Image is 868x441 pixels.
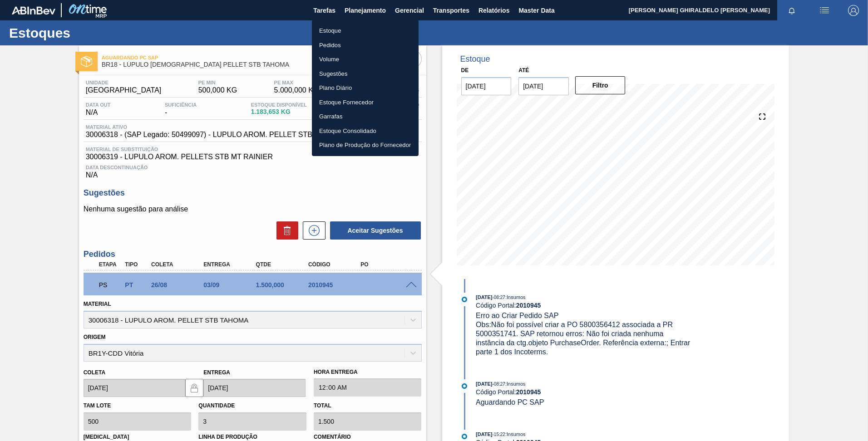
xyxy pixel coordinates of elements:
a: Sugestões [312,67,419,81]
a: Estoque Fornecedor [312,95,419,110]
a: Volume [312,52,419,67]
a: Estoque [312,24,419,38]
a: Plano de Produção do Fornecedor [312,138,419,152]
a: Estoque Consolidado [312,124,419,138]
a: Pedidos [312,38,419,53]
a: Plano Diário [312,81,419,95]
a: Garrafas [312,109,419,124]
